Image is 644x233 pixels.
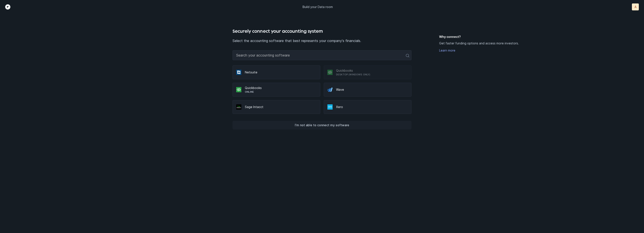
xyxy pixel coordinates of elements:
[233,121,411,129] button: I’m not able to connect my software
[632,3,639,10] button: A
[233,38,411,43] p: Select the accounting software that best represents your company's financials.
[336,105,408,109] p: Xero
[439,49,455,52] a: Learn more
[245,90,317,94] p: Online
[303,5,333,9] p: Build your Data room
[245,86,317,90] p: Quickbooks
[439,41,519,46] p: Get faster funding options and access more investors.
[439,35,590,39] h5: Why connect?
[324,65,411,79] div: QuickbooksDesktop (Windows only)
[634,5,636,9] p: A
[295,123,349,128] p: I’m not able to connect my software
[245,105,317,109] p: Sage Intacct
[233,65,320,79] div: Netsuite
[324,100,411,114] div: Xero
[336,68,408,73] p: Quickbooks
[336,73,408,76] p: Desktop (Windows only)
[233,100,320,114] div: Sage Intacct
[324,83,411,97] div: Wave
[245,70,317,74] p: Netsuite
[233,83,320,97] div: QuickbooksOnline
[336,87,408,92] p: Wave
[233,28,411,35] h4: Securely connect your accounting system
[233,50,411,60] input: Search your accounting software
